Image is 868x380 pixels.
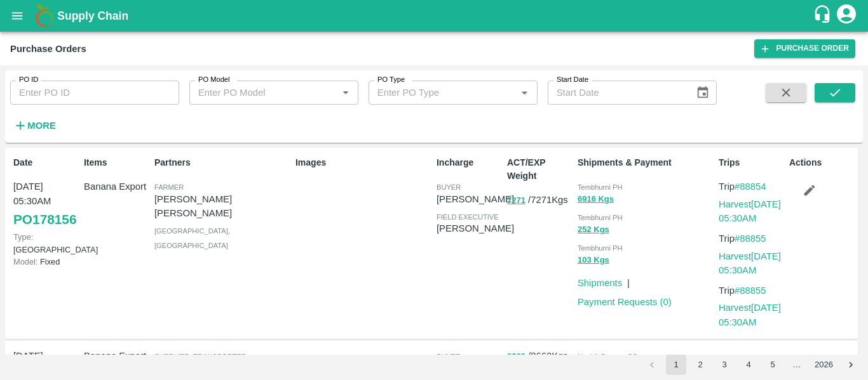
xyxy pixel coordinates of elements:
[714,355,735,375] button: Go to page 3
[578,156,714,169] p: Shipments & Payment
[13,232,33,242] span: Type:
[789,156,855,169] p: Actions
[10,115,59,136] button: More
[690,355,710,375] button: Go to page 2
[507,156,573,183] p: ACT/EXP Weight
[13,231,79,255] p: [GEOGRAPHIC_DATA]
[295,156,431,169] p: Images
[578,253,609,268] button: 103 Kgs
[754,39,855,58] a: Purchase Order
[763,355,783,375] button: Go to page 5
[437,156,502,169] p: Incharge
[578,223,609,237] button: 252 Kgs
[13,257,37,266] span: Model:
[198,75,230,85] label: PO Model
[548,81,686,105] input: Start Date
[84,156,149,169] p: Items
[437,192,514,206] p: [PERSON_NAME]
[666,355,686,375] button: page 1
[507,193,573,207] p: / 7271 Kgs
[84,349,149,363] p: Banana Export
[735,233,766,244] a: #88855
[578,278,622,288] a: Shipments
[516,84,532,101] button: Open
[437,221,514,235] p: [PERSON_NAME]
[578,353,637,360] span: Nashik Banana CS
[835,3,858,29] div: account of current user
[719,303,781,327] a: Harvest[DATE] 05:30AM
[507,350,526,364] button: 8660
[154,183,184,191] span: Farmer
[622,271,630,290] div: |
[719,251,781,275] a: Harvest[DATE] 05:30AM
[811,355,837,375] button: Go to page 2026
[13,156,79,169] p: Date
[841,355,861,375] button: Go to next page
[154,227,230,249] span: [GEOGRAPHIC_DATA] , [GEOGRAPHIC_DATA]
[787,359,807,371] div: …
[735,181,766,192] a: #88854
[719,199,781,223] a: Harvest[DATE] 05:30AM
[337,84,354,101] button: Open
[154,353,247,360] span: Supplier, Transporter
[719,156,784,169] p: Trips
[154,192,290,221] p: [PERSON_NAME] [PERSON_NAME]
[154,156,290,169] p: Partners
[437,183,461,191] span: buyer
[719,284,784,298] p: Trip
[13,256,79,268] p: Fixed
[578,214,623,221] span: Tembhurni PH
[10,41,86,57] div: Purchase Orders
[32,3,57,29] img: logo
[13,180,79,208] p: [DATE] 05:30AM
[13,349,79,377] p: [DATE] 05:30AM
[507,349,573,364] p: / 8660 Kgs
[578,192,614,207] button: 6916 Kgs
[84,180,149,193] p: Banana Export
[578,183,623,191] span: Tembhurni PH
[193,84,334,101] input: Enter PO Model
[3,1,32,30] button: open drawer
[10,81,179,105] input: Enter PO ID
[735,285,766,296] a: #88855
[57,7,813,25] a: Supply Chain
[813,4,835,27] div: customer-support
[377,75,405,85] label: PO Type
[437,353,461,360] span: buyer
[738,355,759,375] button: Go to page 4
[27,121,56,131] strong: More
[719,180,784,193] p: Trip
[57,10,128,22] b: Supply Chain
[507,193,526,208] button: 7271
[719,232,784,246] p: Trip
[578,244,623,252] span: Tembhurni PH
[640,355,863,375] nav: pagination navigation
[437,213,499,221] span: field executive
[19,75,38,85] label: PO ID
[13,208,76,231] a: PO178156
[557,75,588,85] label: Start Date
[578,297,672,307] a: Payment Requests (0)
[691,81,715,105] button: Choose date
[372,84,513,101] input: Enter PO Type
